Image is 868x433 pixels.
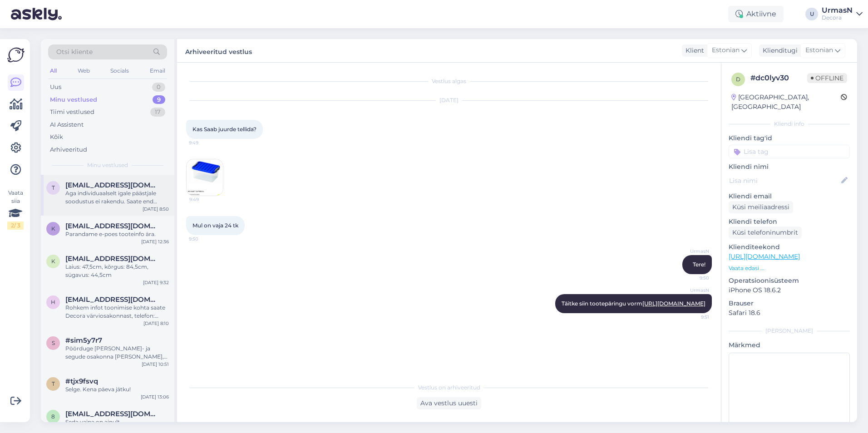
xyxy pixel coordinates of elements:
[50,95,97,104] div: Minu vestlused
[52,380,55,387] span: t
[729,192,850,201] p: Kliendi email
[822,14,853,21] div: Decora
[805,8,818,20] div: U
[56,47,93,57] span: Otsi kliente
[50,133,63,142] div: Kõik
[729,264,850,272] p: Vaata edasi ...
[736,76,740,83] span: d
[65,230,169,238] div: Parandame e-poes tooteinfo ära.
[65,255,160,263] span: kristiina369@hotmail.com
[693,261,705,268] span: Tere!
[143,320,169,327] div: [DATE] 8:10
[65,263,169,279] div: Laius: 47,5cm, kõrgus: 84,5cm, sügavus: 44,5cm
[51,258,55,265] span: k
[759,46,798,55] div: Klienditugi
[729,162,850,172] p: Kliendi nimi
[51,413,55,420] span: 8
[65,344,169,361] div: Pöörduge [PERSON_NAME]- ja segude osakonna [PERSON_NAME], telefon: [PHONE_NUMBER].
[48,65,59,77] div: All
[729,276,850,285] p: Operatsioonisüsteem
[682,46,704,55] div: Klient
[7,46,25,64] img: Askly Logo
[189,196,223,203] span: 9:49
[187,159,223,196] img: Attachment
[152,83,165,92] div: 0
[51,299,55,305] span: h
[65,385,169,394] div: Selge. Kena päeva jätku!
[65,336,102,344] span: #sim5y7r7
[731,93,841,112] div: [GEOGRAPHIC_DATA], [GEOGRAPHIC_DATA]
[729,327,850,335] div: [PERSON_NAME]
[50,145,87,154] div: Arhiveeritud
[51,225,55,232] span: k
[728,6,784,22] div: Aktiivne
[65,295,160,304] span: helari.vatsing@gmail.com
[150,108,165,117] div: 17
[729,201,793,213] div: Küsi meiliaadressi
[192,126,256,133] span: Kas Saab juurde tellida?
[675,287,709,294] span: UrmasN
[189,236,223,242] span: 9:50
[143,279,169,286] div: [DATE] 9:32
[65,222,160,230] span: kadijurisson@gmail.com
[65,410,160,418] span: 8dkristina@gmail.com
[189,139,223,146] span: 9:49
[141,238,169,245] div: [DATE] 12:36
[185,44,252,57] label: Arhiveeritud vestlus
[141,394,169,400] div: [DATE] 13:06
[729,120,850,128] div: Kliendi info
[65,181,160,189] span: tiit.ojaots@mail.ee
[50,120,84,129] div: AI Assistent
[186,96,712,104] div: [DATE]
[7,221,24,230] div: 2 / 3
[50,108,94,117] div: Tiimi vestlused
[192,222,238,229] span: Mul on vaja 24 tk
[807,73,847,83] span: Offline
[153,95,165,104] div: 9
[52,340,55,346] span: s
[65,377,98,385] span: #tjx9fsvq
[805,45,833,55] span: Estonian
[729,217,850,226] p: Kliendi telefon
[729,226,802,239] div: Küsi telefoninumbrit
[87,161,128,169] span: Minu vestlused
[729,285,850,295] p: iPhone OS 18.6.2
[675,275,709,281] span: 9:50
[729,176,839,186] input: Lisa nimi
[418,384,480,392] span: Vestlus on arhiveeritud
[50,83,61,92] div: Uus
[52,184,55,191] span: t
[417,397,481,409] div: Ava vestlus uuesti
[729,308,850,318] p: Safari 18.6
[642,300,705,307] a: [URL][DOMAIN_NAME]
[675,248,709,255] span: UrmasN
[729,252,800,261] a: [URL][DOMAIN_NAME]
[729,133,850,143] p: Kliendi tag'id
[562,300,705,307] span: Täitke siin tootepäringu vorm
[108,65,131,77] div: Socials
[142,361,169,368] div: [DATE] 10:51
[729,340,850,350] p: Märkmed
[822,7,853,14] div: UrmasN
[729,299,850,308] p: Brauser
[7,189,24,230] div: Vaata siia
[729,242,850,252] p: Klienditeekond
[675,314,709,320] span: 9:51
[822,7,863,21] a: UrmasNDecora
[76,65,92,77] div: Web
[148,65,167,77] div: Email
[750,73,807,84] div: # dc0lyv30
[186,77,712,85] div: Vestlus algas
[65,304,169,320] div: Rohkem infot toonimise kohta saate Decora värviosakonnast, telefon: [PHONE_NUMBER] ; e-mail: [EMA...
[729,145,850,158] input: Lisa tag
[143,206,169,212] div: [DATE] 8:50
[712,45,740,55] span: Estonian
[65,189,169,206] div: Aga individuaalselt igale päästjale soodustus ei rakendu. Saate end [PERSON_NAME] ID-kaardiga kun...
